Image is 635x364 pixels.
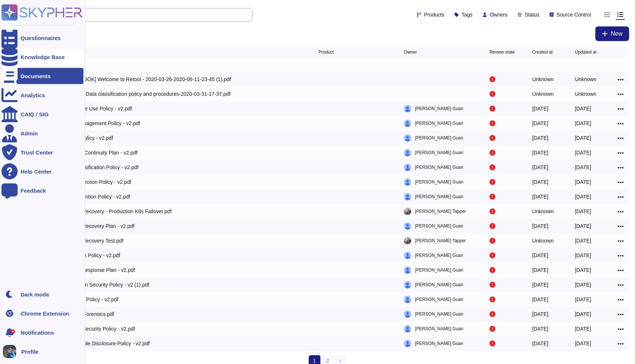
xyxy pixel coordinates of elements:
div: [DATE] [532,222,548,230]
div: Encryption Policy - v2.pdf [62,252,120,259]
a: Admin [1,125,83,141]
a: Analytics [1,87,83,103]
div: [DATE] [532,134,548,142]
div: [DATE] [532,281,548,288]
div: [DATE] [532,105,548,112]
div: [DATE] [532,120,548,127]
span: [PERSON_NAME] Guan [415,134,463,142]
span: Status [525,12,539,17]
div: [DATE] [575,266,591,274]
div: [DATE] [532,340,548,347]
img: user [404,340,411,347]
img: user [404,325,411,332]
span: [PERSON_NAME] Guan [415,266,463,274]
div: Unknown [575,90,596,98]
div: [DATE] [532,252,548,259]
a: Questionnaires [1,30,83,46]
span: Products [424,12,444,17]
a: Feedback [1,182,83,199]
div: Data Protection Policy - v2.pdf [62,178,131,186]
span: Owner [404,50,417,54]
div: Disaster Recovery Test.pdf [62,237,123,244]
div: Dark mode [21,292,49,297]
a: CAIQ / SIG [1,106,83,122]
span: [PERSON_NAME] Guan [415,252,463,259]
div: Unknown [532,237,553,244]
img: user [404,149,411,156]
span: [PERSON_NAME] Guan [415,281,463,288]
div: [DATE] [532,266,548,274]
div: [DATE] [532,325,548,332]
div: Unknown [532,76,553,83]
a: Knowledge Base [1,49,83,65]
span: [PERSON_NAME] Guan [415,149,463,156]
img: user [404,281,411,288]
div: [DATE] [532,178,548,186]
span: [PERSON_NAME] Guan [415,164,463,171]
button: New [595,26,629,41]
div: Phishing Forensics.pdf [62,310,114,318]
a: Chrome Extension [1,305,83,321]
span: › [339,358,341,364]
div: [DATE] [575,252,591,259]
img: user [404,222,411,230]
img: user [404,237,411,244]
div: [DATE] [532,164,548,171]
input: Search by keywords [29,8,252,21]
div: [DATE] [575,237,591,244]
span: [PERSON_NAME] Guan [415,310,463,318]
span: [PERSON_NAME] Guan [415,340,463,347]
div: Questionnaires [21,35,61,41]
div: Analytics [21,92,45,98]
div: [DATE] [575,222,591,230]
img: user [404,178,411,186]
img: user [404,164,411,171]
span: [PERSON_NAME] Tapper [415,208,466,215]
img: user [404,134,411,142]
img: user [404,105,411,112]
div: Password Policy - v2.pdf [62,296,118,303]
div: [DATE] [575,193,591,200]
span: [PERSON_NAME] Tapper [415,237,466,244]
div: 9 [11,330,15,334]
span: Updated at [575,50,596,54]
div: Admin [21,131,38,136]
div: [DATE] [575,310,591,318]
div: [GUIDEBOOK] Welcome to Retool - 2020-03-26-2020-06-11-23-45 (1).pdf [62,76,231,83]
span: [PERSON_NAME] Guan [415,193,463,200]
img: user [404,208,411,215]
img: user [404,193,411,200]
img: user [3,345,16,358]
div: [DATE] [575,325,591,332]
div: [DATE] [532,193,548,200]
div: Disaster Recovery - Production K8s Failover.pdf [62,208,172,215]
div: Business Continuity Plan - v2.pdf [62,149,137,156]
span: New [611,31,623,37]
div: Trust Center [21,150,53,155]
div: Acceptable Use Policy - v2.pdf [62,105,132,112]
a: Documents [1,68,83,84]
div: [DATE] [575,208,591,215]
div: Feedback [21,188,46,193]
span: Profile [21,349,39,354]
button: user [1,343,21,360]
div: [DATE] [575,340,591,347]
span: Product [319,50,334,54]
div: [DATE] [575,164,591,171]
span: Source Control [557,12,591,17]
span: Notifications [21,330,54,335]
span: Owners [490,12,507,17]
div: Data Retention Policy - v2.pdf [62,193,130,200]
span: [PERSON_NAME] Guan [415,178,463,186]
div: Backup Policy - v2.pdf [62,134,113,142]
div: [DATE] [575,120,591,127]
div: [DATE] [575,281,591,288]
a: Trust Center [1,144,83,160]
div: Documents [21,73,51,79]
div: Physical Security Policy - v2.pdf [62,325,135,332]
span: Review state [489,50,515,54]
img: user [404,266,411,274]
div: [DATE] [532,149,548,156]
span: Created at [532,50,553,54]
img: user [404,120,411,127]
